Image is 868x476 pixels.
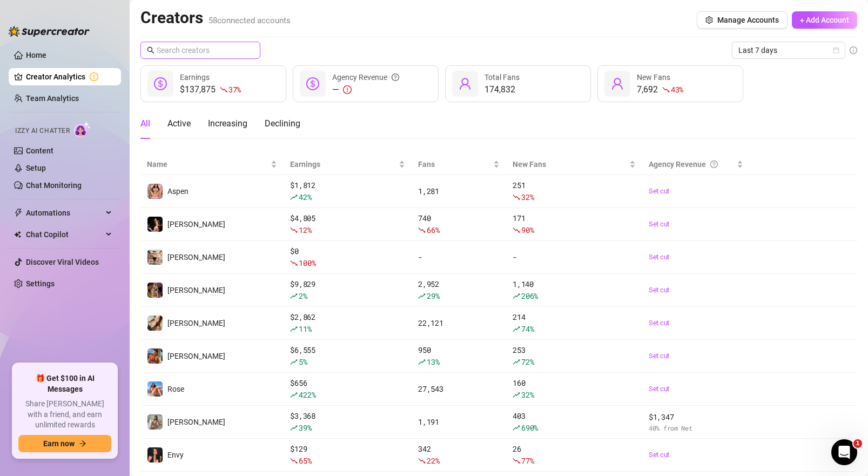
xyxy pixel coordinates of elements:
[14,231,21,238] img: Chat Copilot
[74,122,91,137] img: AI Chatter
[140,117,150,130] div: All
[459,77,472,90] span: user
[26,258,99,266] a: Discover Viral Videos
[147,283,163,298] img: Jill
[418,416,500,428] div: 1,191
[290,292,298,300] span: rise
[18,399,111,431] span: Share [PERSON_NAME] with a friend, and earn unlimited rewards
[611,77,624,90] span: user
[521,291,538,301] span: 206 %
[290,391,298,399] span: rise
[290,226,298,234] span: fall
[392,71,399,83] span: question-circle
[154,77,167,90] span: dollar-circle
[343,85,352,94] span: exclamation-circle
[649,186,743,197] a: Set cut
[147,414,163,430] img: Ella
[26,164,46,172] a: Setup
[427,225,439,235] span: 66 %
[418,212,500,236] div: 740
[147,348,163,364] img: Kaitlyn
[418,185,500,197] div: 1,281
[332,83,399,96] div: —
[290,410,405,434] div: $ 3,368
[418,278,500,302] div: 2,952
[521,225,534,235] span: 90 %
[299,225,311,235] span: 12 %
[306,77,319,90] span: dollar-circle
[513,251,636,263] div: -
[513,391,520,399] span: rise
[521,324,534,334] span: 74 %
[180,73,210,82] span: Earnings
[738,42,839,58] span: Last 7 days
[167,385,184,393] span: Rose
[26,51,46,59] a: Home
[418,292,426,300] span: rise
[717,16,779,24] span: Manage Accounts
[208,16,291,25] span: 58 connected accounts
[332,71,399,83] div: Agency Revenue
[290,344,405,368] div: $ 6,555
[299,258,315,268] span: 100 %
[299,291,307,301] span: 2 %
[853,439,862,448] span: 1
[649,285,743,296] a: Set cut
[208,117,247,130] div: Increasing
[662,86,670,93] span: fall
[26,181,82,190] a: Chat Monitoring
[147,316,163,331] img: Anna
[649,318,743,328] a: Set cut
[513,278,636,302] div: 1,140
[26,68,112,85] a: Creator Analytics exclamation-circle
[147,184,163,199] img: Aspen
[521,455,534,466] span: 77 %
[147,447,163,462] img: Envy
[26,279,55,288] a: Settings
[147,381,163,397] img: Rose
[427,455,439,466] span: 22 %
[299,324,311,334] span: 11 %
[831,439,857,465] iframe: Intercom live chat
[418,383,500,395] div: 27,543
[671,84,683,95] span: 43 %
[710,158,718,170] span: question-circle
[521,423,538,433] span: 690 %
[140,154,284,175] th: Name
[637,83,683,96] div: 7,692
[649,219,743,230] a: Set cut
[299,390,315,400] span: 422 %
[513,158,627,170] span: New Fans
[167,187,189,196] span: Aspen
[833,47,839,53] span: calendar
[649,384,743,394] a: Set cut
[299,357,307,367] span: 5 %
[299,192,311,202] span: 42 %
[649,450,743,460] a: Set cut
[427,291,439,301] span: 29 %
[418,158,491,170] span: Fans
[9,26,90,37] img: logo-BBDzfeDw.svg
[513,424,520,432] span: rise
[147,158,268,170] span: Name
[513,358,520,366] span: rise
[485,73,520,82] span: Total Fans
[792,11,857,29] button: + Add Account
[147,217,163,232] img: Leah
[299,423,311,433] span: 39 %
[26,226,103,243] span: Chat Copilot
[705,16,713,24] span: setting
[157,44,245,56] input: Search creators
[43,439,75,448] span: Earn now
[427,357,439,367] span: 13 %
[513,410,636,434] div: 403
[290,259,298,267] span: fall
[147,46,154,54] span: search
[649,158,735,170] div: Agency Revenue
[290,245,405,269] div: $ 0
[167,117,191,130] div: Active
[290,443,405,467] div: $ 129
[14,209,23,217] span: thunderbolt
[418,251,500,263] div: -
[167,253,225,262] span: [PERSON_NAME]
